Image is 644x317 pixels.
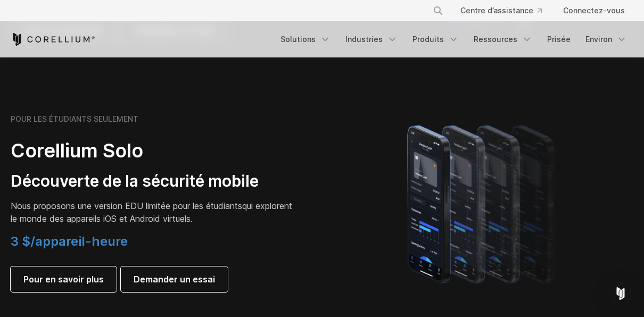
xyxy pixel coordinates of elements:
h2: Corellium Solo [11,139,296,163]
h6: POUR LES ÉTUDIANTS SEULEMENT [11,114,138,124]
font: Ressources [474,34,517,45]
img: Une gamme de quatre modèles d’iPhone devenant plus dégradée et floue [386,110,580,296]
span: Nous proposons une version EDU limitée pour les étudiants [11,201,242,211]
h3: Découverte de la sécurité mobile [11,171,296,191]
p: qui explorent le monde des appareils iOS et Android virtuels. [11,199,296,225]
font: Produits [412,34,444,45]
a: Pour en savoir plus [11,266,117,292]
span: Pour en savoir plus [23,273,104,286]
span: 3 $/appareil-heure [11,233,128,249]
a: Demander un essai [121,266,228,292]
span: Demander un essai [134,273,215,286]
div: Navigation Menu [420,1,633,20]
a: Prisée [541,30,577,49]
div: Navigation Menu [274,30,633,49]
div: Ouvrez Intercom Messenger [608,281,633,306]
font: Solutions [280,34,316,45]
font: Industries [345,34,383,45]
font: Centre d’assistance [460,5,533,16]
a: Connectez-vous [555,1,633,20]
a: Maison Corellium [11,33,95,46]
font: Environ [585,34,612,45]
button: Rechercher [428,1,448,20]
